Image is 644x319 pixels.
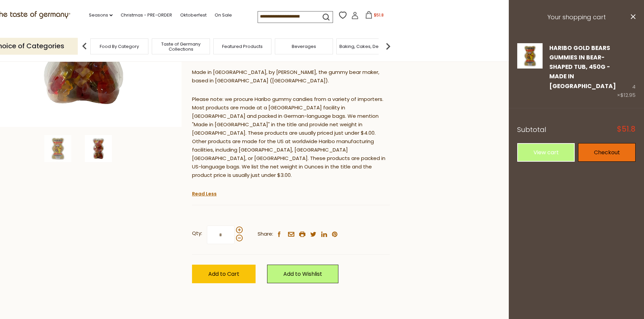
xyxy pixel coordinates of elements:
[192,68,390,85] p: Made in [GEOGRAPHIC_DATA], by [PERSON_NAME], the gummy bear maker, based in [GEOGRAPHIC_DATA] ([G...
[44,135,71,162] img: Haribo Gold Bears Gummies Bear-Shaped
[78,39,91,53] img: previous arrow
[192,229,202,238] strong: Qty:
[360,11,389,21] button: $51.8
[100,44,139,49] a: Food By Category
[208,270,239,278] span: Add to Cart
[192,95,390,180] p: Please note: we procure Haribo gummy candies from a variety of importers. Most products are made ...
[617,126,636,133] span: $51.8
[374,12,384,18] span: $51.8
[339,44,392,49] a: Baking, Cakes, Desserts
[85,135,112,162] img: Haribo Gold Bears Gummies in bear-shaped tub, 450g - made in Germany
[222,44,263,49] a: Featured Products
[215,11,232,19] a: On Sale
[258,230,273,238] span: Share:
[617,43,636,100] div: 4 ×
[578,143,636,162] a: Checkout
[267,265,338,283] a: Add to Wishlist
[620,91,636,99] span: $12.95
[192,190,217,197] a: Read Less
[180,11,207,19] a: Oktoberfest
[381,39,395,53] img: next arrow
[517,43,543,100] a: Haribo Gold Bears Gummies Bear-Shaped
[292,44,316,49] a: Beverages
[192,265,256,283] button: Add to Cart
[89,11,113,19] a: Seasons
[517,125,546,134] span: Subtotal
[517,43,543,69] img: Haribo Gold Bears Gummies Bear-Shaped
[121,11,172,19] a: Christmas - PRE-ORDER
[154,42,208,52] a: Taste of Germany Collections
[207,225,235,244] input: Qty:
[517,143,575,162] a: View cart
[549,44,616,90] a: Haribo Gold Bears Gummies in bear-shaped tub, 450g - made in [GEOGRAPHIC_DATA]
